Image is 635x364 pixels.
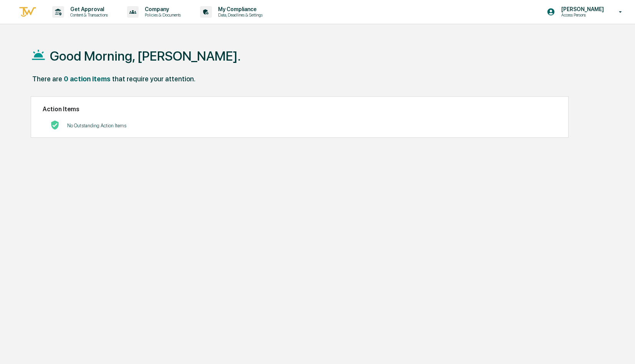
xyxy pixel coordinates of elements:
p: [PERSON_NAME] [555,6,608,12]
img: No Actions logo [50,120,60,130]
p: Access Persons [555,12,608,18]
p: Data, Deadlines & Settings [212,12,266,18]
p: Content & Transactions [64,12,112,18]
img: logo [18,6,37,18]
p: Policies & Documents [139,12,185,18]
h1: Good Morning, [PERSON_NAME]. [50,48,241,64]
div: that require your attention. [112,75,195,83]
p: Get Approval [64,6,112,12]
div: 0 action items [64,75,111,83]
p: Company [139,6,185,12]
h2: Action Items [43,105,557,113]
p: My Compliance [212,6,266,12]
p: No Outstanding Action Items [67,123,126,128]
div: There are [32,75,62,83]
